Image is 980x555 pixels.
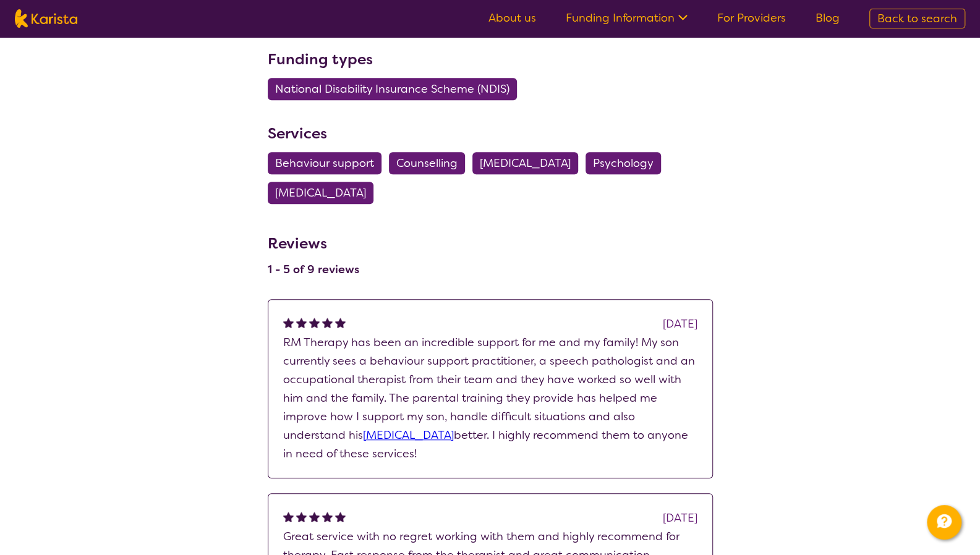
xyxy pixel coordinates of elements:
button: Channel Menu [927,505,961,540]
span: Back to search [877,11,957,26]
a: [MEDICAL_DATA] [472,156,586,171]
h3: Reviews [268,226,359,255]
a: Blog [816,11,840,25]
a: [MEDICAL_DATA] [268,185,381,200]
img: fullstar [296,511,307,522]
img: fullstar [283,317,294,328]
img: fullstar [283,511,294,522]
img: fullstar [309,317,320,328]
img: fullstar [309,511,320,522]
h4: 1 - 5 of 9 reviews [268,262,359,277]
h3: Services [268,122,713,145]
span: National Disability Insurance Scheme (NDIS) [275,78,509,100]
span: [MEDICAL_DATA] [275,182,366,204]
img: fullstar [335,317,346,328]
img: fullstar [322,511,333,522]
p: RM Therapy has been an incredible support for me and my family! My son currently sees a behaviour... [283,333,697,463]
div: [DATE] [663,315,697,333]
a: Counselling [389,156,472,171]
img: fullstar [322,317,333,328]
a: Psychology [586,156,668,171]
img: Karista logo [15,9,77,28]
span: Psychology [593,152,654,174]
img: fullstar [335,511,346,522]
a: National Disability Insurance Scheme (NDIS) [268,82,524,96]
a: For Providers [717,11,786,25]
div: [DATE] [663,509,697,527]
span: Counselling [396,152,458,174]
span: Behaviour support [275,152,374,174]
a: Back to search [869,9,965,28]
span: [MEDICAL_DATA] [480,152,571,174]
h3: Funding types [268,48,713,70]
a: Funding Information [566,11,688,25]
img: fullstar [296,317,307,328]
a: About us [488,11,536,25]
a: [MEDICAL_DATA] [363,428,454,443]
a: Behaviour support [268,156,389,171]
